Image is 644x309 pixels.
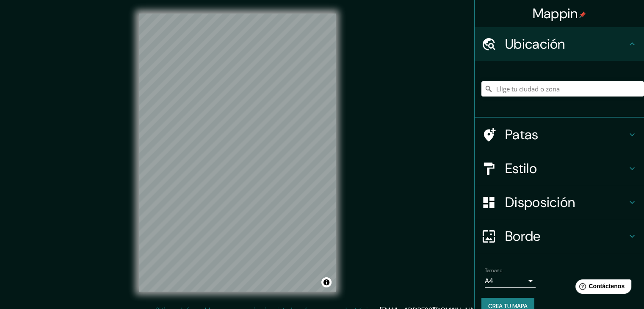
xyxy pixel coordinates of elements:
input: Elige tu ciudad o zona [481,81,644,97]
font: Mappin [533,5,578,22]
div: Estilo [475,152,644,185]
font: Ubicación [505,35,565,53]
font: Patas [505,126,539,143]
div: Patas [475,118,644,152]
button: Activar o desactivar atribución [321,277,332,287]
font: Estilo [505,160,537,177]
div: Borde [475,219,644,253]
canvas: Mapa [139,14,336,292]
font: Disposición [505,193,575,211]
img: pin-icon.png [579,11,586,18]
font: A4 [485,276,493,285]
div: Disposición [475,185,644,219]
div: Ubicación [475,27,644,61]
font: Tamaño [485,267,502,274]
div: A4 [485,274,536,288]
iframe: Lanzador de widgets de ayuda [569,276,635,300]
font: Borde [505,227,541,245]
